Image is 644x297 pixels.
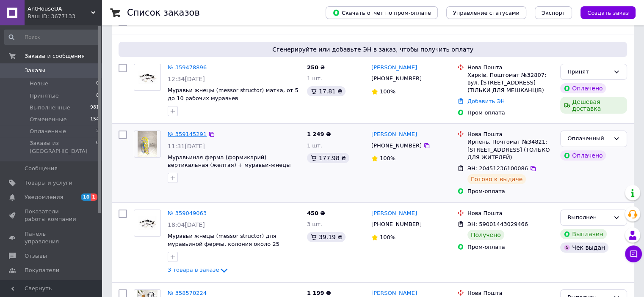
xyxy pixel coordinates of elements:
div: Оплачено [560,150,606,161]
span: 981 [90,104,99,112]
span: Показатели работы компании [25,208,78,223]
span: 1 шт. [307,142,322,149]
div: [PHONE_NUMBER] [370,140,423,151]
span: 3 товара в заказе [168,267,219,273]
span: Экспорт [542,10,565,16]
a: 3 товара в заказе [168,267,229,273]
span: 100% [380,155,395,161]
span: 8 [96,92,99,100]
a: Фото товару [134,210,161,237]
a: Муравьиная ферма (формикарий) вертикальная (желтая) + муравьи-жнецы Полный комплект «AntTown» [168,154,290,176]
span: 1 шт. [307,75,322,82]
button: Управление статусами [446,6,526,19]
span: 100% [380,88,395,95]
div: Выплачен [560,229,606,239]
div: Оплачено [560,83,606,93]
div: Чек выдан [560,243,608,253]
span: Сгенерируйте или добавьте ЭН в заказ, чтобы получить оплату [122,45,624,54]
a: № 359478896 [168,64,207,71]
div: Пром-оплата [467,188,553,195]
span: 1 249 ₴ [307,131,331,137]
span: Отмененные [30,116,66,123]
span: Оплаченные [30,128,66,135]
a: Муравьи жнецы (messor structor) матка, от 5 до 10 рабочих муравьев [168,87,299,101]
a: [PERSON_NAME] [371,64,417,72]
div: Принят [567,68,610,76]
span: Отзывы [25,252,47,260]
span: Управление статусами [453,10,520,16]
div: Готово к выдаче [467,174,526,184]
span: 0 [96,139,99,155]
a: [PERSON_NAME] [371,210,417,218]
span: 2 [96,128,99,135]
span: Заказы и сообщения [25,52,85,60]
div: Пром-оплата [467,109,553,117]
a: Фото товару [134,64,161,91]
button: Чат с покупателем [625,245,642,262]
a: [PERSON_NAME] [371,131,417,139]
img: Фото товару [138,131,158,157]
a: Муравьи жнецы (messor structor) для муравьиной фермы, колония около 25 рабочих муравьев [168,233,279,255]
a: Фото товару [134,131,161,158]
div: Получено [467,230,504,240]
div: Ваш ID: 3677133 [28,13,102,20]
div: Нова Пошта [467,210,553,217]
a: Создать заказ [572,9,636,16]
span: 11:31[DATE] [168,143,205,150]
button: Экспорт [535,6,572,19]
button: Скачать отчет по пром-оплате [326,6,438,19]
img: Фото товару [134,71,160,84]
span: Уведомления [25,193,63,201]
div: Выполнен [567,213,610,222]
button: Создать заказ [580,6,636,19]
span: 10 [81,193,91,201]
div: [PHONE_NUMBER] [370,219,423,230]
div: 17.81 ₴ [307,86,345,96]
span: Создать заказ [587,10,629,16]
span: Заказы из [GEOGRAPHIC_DATA] [30,139,96,155]
div: Оплаченный [567,134,610,143]
div: Нова Пошта [467,131,553,138]
a: № 359049063 [168,210,207,216]
span: Покупатели [25,267,59,274]
span: Панель управления [25,230,78,245]
span: AntHouseUA [28,5,91,13]
img: Фото товару [134,216,160,230]
span: 3 шт. [307,221,322,227]
span: 0 [96,80,99,87]
span: 12:34[DATE] [168,76,205,82]
a: № 358570224 [168,290,207,296]
a: № 359145291 [168,131,207,137]
div: [PHONE_NUMBER] [370,73,423,84]
span: ЭН: 59001443029466 [467,221,528,227]
div: Ирпень, Почтомат №34821: [STREET_ADDRESS] (ТОЛЬКО ДЛЯ ЖИТЕЛЕЙ) [467,138,553,161]
span: 154 [90,116,99,123]
span: ЭН: 20451236100086 [467,165,528,172]
span: Выполненные [30,104,70,112]
span: Скачать отчет по пром-оплате [332,9,431,16]
span: 250 ₴ [307,64,325,71]
div: Нова Пошта [467,64,553,71]
div: Дешевая доставка [560,97,627,114]
span: 450 ₴ [307,210,325,216]
span: 18:04[DATE] [168,221,205,228]
span: Новые [30,80,48,87]
div: Нова Пошта [467,289,553,297]
span: Заказы [25,67,45,74]
div: 177.98 ₴ [307,153,349,163]
div: Пром-оплата [467,243,553,251]
span: 1 199 ₴ [307,290,331,296]
span: Товары и услуги [25,179,72,187]
span: 100% [380,234,395,240]
span: 1 [91,193,97,201]
span: Принятые [30,92,59,100]
a: Добавить ЭН [467,98,505,104]
div: 39.19 ₴ [307,232,345,242]
input: Поиск [4,30,100,45]
h1: Список заказов [127,8,200,18]
span: Сообщения [25,165,58,172]
div: Харків, Поштомат №32807: вул. [STREET_ADDRESS] (ТІЛЬКИ ДЛЯ МЕШКАНЦІВ) [467,71,553,95]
